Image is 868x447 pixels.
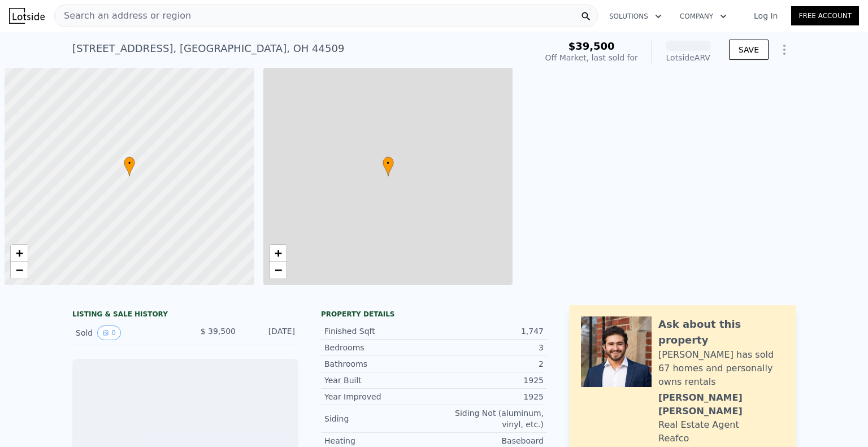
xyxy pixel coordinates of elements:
button: Company [671,6,736,27]
button: View historical data [97,326,121,340]
div: Ask about this property [658,316,784,348]
span: • [383,158,394,168]
span: $39,500 [568,40,615,52]
div: LISTING & SALE HISTORY [72,310,298,321]
div: Lotside ARV [666,52,711,63]
div: Off Market, last sold for [545,52,638,63]
span: • [124,158,135,168]
span: $ 39,500 [201,327,236,336]
div: • [124,157,135,176]
div: • [383,157,394,176]
div: Heating [324,435,434,446]
div: Siding Not (aluminum, vinyl, etc.) [434,407,544,430]
div: 1,747 [434,326,544,337]
div: Year Improved [324,391,434,402]
div: [PERSON_NAME] [PERSON_NAME] [658,391,784,418]
a: Zoom out [11,262,28,279]
div: Sold [76,326,176,340]
div: [STREET_ADDRESS] , [GEOGRAPHIC_DATA] , OH 44509 [72,41,344,57]
div: 1925 [434,375,544,386]
span: − [274,263,281,277]
a: Zoom in [11,245,28,262]
button: Show Options [773,38,796,61]
button: SAVE [729,40,769,60]
a: Log In [740,10,791,21]
div: Reafco [658,432,689,445]
a: Zoom out [270,262,287,279]
div: [DATE] [245,326,295,340]
div: Bathrooms [324,358,434,370]
div: Siding [324,413,434,424]
div: 1925 [434,391,544,402]
a: Zoom in [270,245,287,262]
div: Property details [321,310,547,319]
div: Year Built [324,375,434,386]
span: Search an address or region [55,9,191,23]
div: Real Estate Agent [658,418,739,432]
a: Free Account [791,6,859,25]
div: Bedrooms [324,342,434,353]
span: + [16,246,23,260]
div: Baseboard [434,435,544,446]
div: 2 [434,358,544,370]
img: Lotside [9,8,45,24]
div: [PERSON_NAME] has sold 67 homes and personally owns rentals [658,348,784,389]
span: − [16,263,23,277]
span: + [274,246,281,260]
button: Solutions [600,6,671,27]
div: 3 [434,342,544,353]
div: Finished Sqft [324,326,434,337]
